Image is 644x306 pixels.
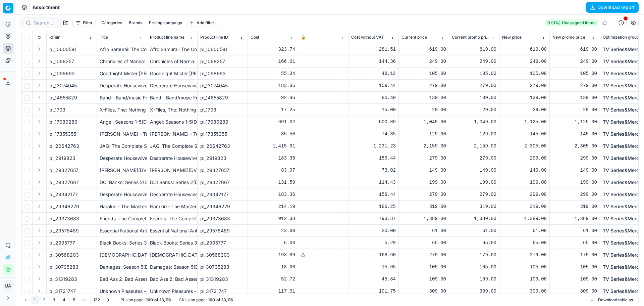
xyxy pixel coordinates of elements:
div: 65.00 [502,239,547,246]
span: Title [100,35,108,40]
span: pl_14655829 [49,94,77,101]
div: Desperate Housewives: The Complete First Series(DVD) [100,155,144,162]
button: Download report [586,2,639,13]
button: 4 [60,296,68,304]
a: TV Series&Merch [603,70,642,77]
div: Essential National Anthems - Various Artists (CD) [100,227,144,234]
div: 45.84 [351,276,396,282]
div: pl_13074045 [200,82,245,89]
span: Optimization group [603,35,639,40]
span: pl_2919823 [49,155,75,162]
button: Categories [99,19,125,27]
div: 29.00 [401,106,446,113]
span: pl_13074045 [49,82,77,89]
div: X-Files, The: Nothing Important Happened [DATE] - (DVD) [150,106,195,113]
span: New price [502,35,522,40]
a: TV Series&Merch [603,167,642,174]
div: 1,389.00 [452,215,496,222]
div: Desperate Housewives - Season 6 - (parallel import) [150,82,195,89]
div: 83.97 [251,167,295,174]
div: pl_29327657 [200,167,245,174]
div: Afro Samurai: The Complete Murder Sessions(Blu-ray) [150,46,195,53]
button: Expand all [35,33,43,41]
div: 65.00 [401,239,446,246]
div: 105.00 [452,264,496,270]
div: 199.00 [401,179,446,186]
button: 1 [31,296,39,304]
a: TV Series&Merch [603,82,642,89]
div: Desperate Housewives: Season 7 [150,191,195,198]
div: pl_17355355 [200,131,245,137]
div: pl_14655829 [200,94,245,101]
div: 105.00 [552,264,597,270]
div: pl_1098693 [200,70,245,77]
a: TV Series&Merch [603,143,642,149]
div: 249.00 [401,58,446,65]
span: pl_10600591 [49,46,76,53]
div: 23.00 [251,227,295,234]
button: Expand [35,118,43,126]
span: Unassigned items [562,20,595,26]
a: TV Series&Merch [603,155,642,162]
div: 249.00 [452,58,496,65]
div: 299.00 [502,191,547,198]
div: Angel: Seasons 1-5(DVD) [150,119,195,125]
div: 279.00 [552,82,597,89]
button: Go to previous page [21,296,30,304]
div: JAG: The Complete Seasons 1-10(DVD) [100,143,144,149]
div: 199.00 [452,179,496,186]
a: TV Series&Merch [603,227,642,234]
div: 101.75 [351,288,396,295]
div: 105.00 [502,264,547,270]
div: 619.00 [452,46,496,53]
span: pl_29578489 [49,227,79,234]
div: 309.00 [552,288,597,295]
div: [PERSON_NAME](DVD) [100,167,144,174]
div: 912.38 [251,215,295,222]
button: Expand [35,263,43,271]
div: Harakiri - The Masters of Cinema Series(Blu-ray) [150,203,195,210]
div: 105.00 [452,70,496,77]
div: DCI Banks: Series 2(DVD) [150,179,195,186]
div: 1,049.00 [452,119,496,125]
div: 186.25 [351,203,396,210]
a: TV Series&Merch [603,58,642,65]
div: 168.60 [351,252,396,258]
div: pl_2919823 [200,155,245,162]
div: pl_31721747 [200,288,245,295]
a: TV Series&Merch [603,46,642,53]
div: 145.00 [552,131,597,137]
a: TV Series&Merch [603,252,642,258]
div: 619.00 [552,46,597,53]
nav: breadcrumb [33,4,60,11]
div: 15.65 [351,264,396,270]
button: Expand [35,226,43,234]
div: 145.00 [502,131,547,137]
div: Unknown Pleasures - (Import CD) [100,288,144,295]
div: [PERSON_NAME](DVD) [150,167,195,174]
div: 159.44 [351,191,396,198]
div: 619.00 [502,46,547,53]
div: 92.46 [251,94,295,101]
a: TV Series&Merch [603,288,642,295]
span: pl_30568203 [49,252,79,258]
div: Essential National Anthems - Various Artists (CD) [150,227,195,234]
div: 139.00 [552,94,597,101]
div: 80.40 [351,94,396,101]
div: 299.00 [552,191,597,198]
span: Product line name [150,35,184,40]
button: Expand [35,238,43,247]
div: 74.35 [351,131,396,137]
button: Download table as... [588,296,639,304]
div: 139.00 [401,94,446,101]
div: 691.02 [251,119,295,125]
span: pl_2995777 [49,239,75,246]
div: 279.00 [401,155,446,162]
div: pl_29346279 [200,203,245,210]
a: TV Series&Merch [603,106,642,113]
div: 1,389.00 [401,215,446,222]
div: 199.00 [552,179,597,186]
button: Expand [35,178,43,186]
div: 139.00 [502,94,547,101]
div: 1,389.00 [502,215,547,222]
